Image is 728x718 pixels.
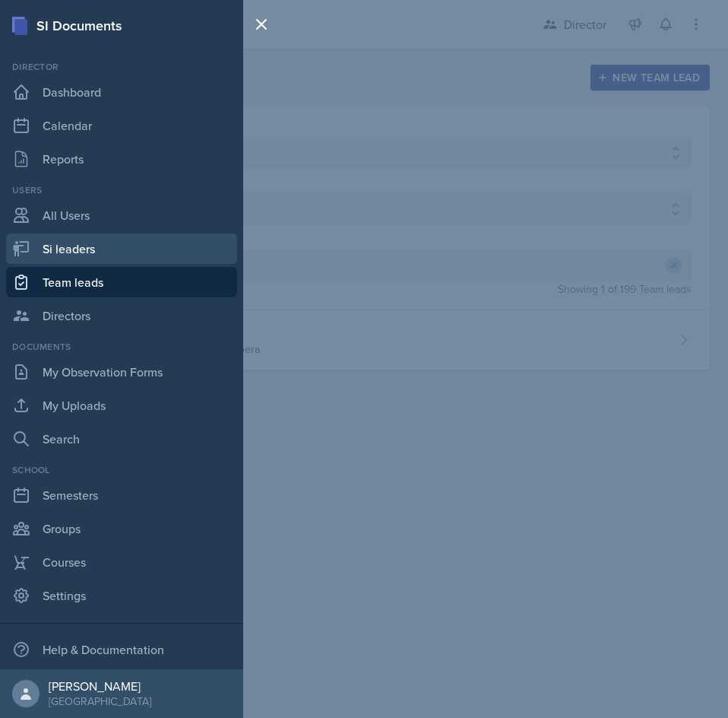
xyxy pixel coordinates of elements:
[49,678,151,694] div: [PERSON_NAME]
[6,480,237,510] a: Semesters
[6,267,237,297] a: Team leads
[6,300,237,331] a: Directors
[6,183,237,197] div: Users
[6,60,237,74] div: Director
[6,200,237,230] a: All Users
[49,694,151,709] div: [GEOGRAPHIC_DATA]
[6,357,237,387] a: My Observation Forms
[6,77,237,107] a: Dashboard
[6,513,237,544] a: Groups
[6,234,237,264] a: Si leaders
[6,580,237,611] a: Settings
[6,340,237,354] div: Documents
[6,390,237,421] a: My Uploads
[6,634,237,665] div: Help & Documentation
[6,424,237,454] a: Search
[6,463,237,477] div: School
[6,144,237,174] a: Reports
[6,110,237,141] a: Calendar
[6,547,237,577] a: Courses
